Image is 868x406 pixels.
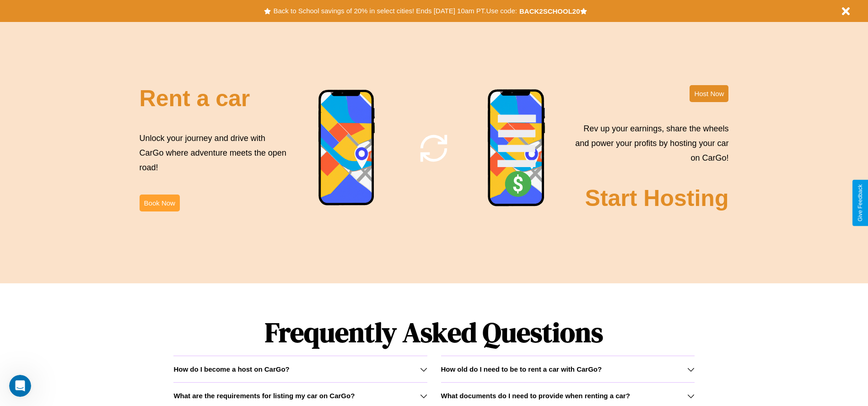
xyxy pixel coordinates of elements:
[318,89,376,207] img: phone
[140,195,180,211] button: Book Now
[140,131,290,175] p: Unlock your journey and drive with CarGo where adventure meets the open road!
[585,185,729,211] h2: Start Hosting
[441,392,630,400] h3: What documents do I need to provide when renting a car?
[857,184,863,222] div: Give Feedback
[570,121,728,166] p: Rev up your earnings, share the wheels and power your profits by hosting your car on CarGo!
[9,375,31,397] iframe: Intercom live chat
[519,7,580,15] b: BACK2SCHOOL20
[441,365,602,373] h3: How old do I need to be to rent a car with CarGo?
[271,5,519,17] button: Back to School savings of 20% in select cities! Ends [DATE] 10am PT.Use code:
[173,309,694,356] h1: Frequently Asked Questions
[140,85,250,112] h2: Rent a car
[173,392,355,400] h3: What are the requirements for listing my car on CarGo?
[173,365,289,373] h3: How do I become a host on CarGo?
[690,85,728,102] button: Host Now
[487,89,546,208] img: phone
